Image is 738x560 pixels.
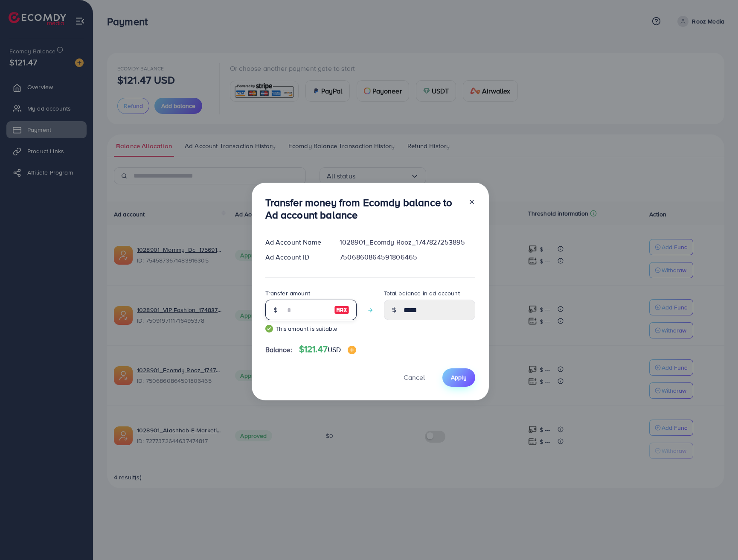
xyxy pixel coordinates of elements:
[334,305,349,315] img: image
[265,289,310,297] label: Transfer amount
[333,252,482,262] div: 7506860864591806465
[702,522,732,554] iframe: Chat
[442,368,475,387] button: Apply
[328,345,341,354] span: USD
[265,345,292,355] span: Balance:
[348,346,356,354] img: image
[299,344,357,355] h4: $121.47
[265,324,357,333] small: This amount is suitable
[259,237,333,247] div: Ad Account Name
[259,252,333,262] div: Ad Account ID
[333,237,482,247] div: 1028901_Ecomdy Rooz_1747827253895
[393,368,436,387] button: Cancel
[404,373,425,382] span: Cancel
[384,289,460,297] label: Total balance in ad account
[451,373,467,382] span: Apply
[265,196,462,221] h3: Transfer money from Ecomdy balance to Ad account balance
[265,325,273,332] img: guide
